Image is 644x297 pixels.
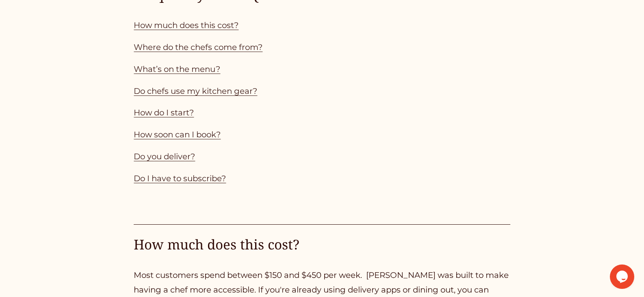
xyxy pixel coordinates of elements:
[134,86,257,96] a: Do chefs use my kitchen gear?
[134,173,226,183] a: Do I have to subscribe?
[134,20,239,30] a: How much does this cost?
[134,42,262,52] a: Where do the chefs come from?
[134,235,510,254] h4: How much does this cost?
[610,264,636,289] iframe: chat widget
[134,108,194,117] a: How do I start?
[134,130,221,139] a: How soon can I book?
[134,64,220,74] a: What’s on the menu?
[134,152,195,161] a: Do you deliver?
